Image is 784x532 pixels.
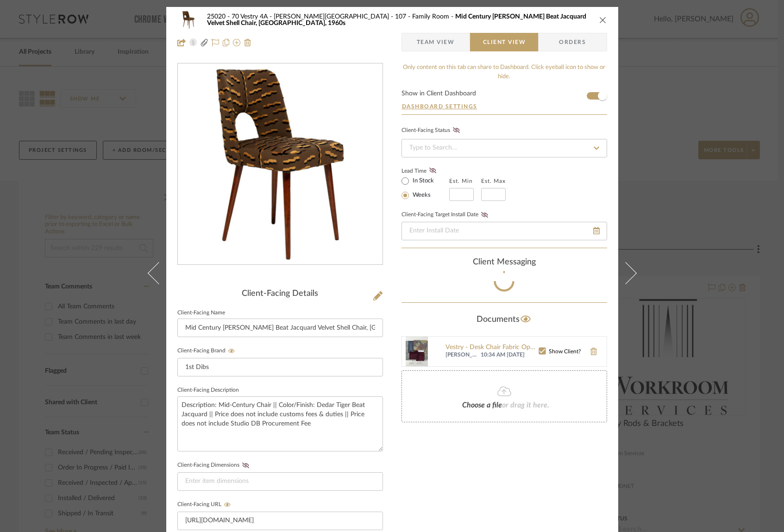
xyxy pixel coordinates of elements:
[478,212,491,218] button: Client-Facing Target Install Date
[549,33,596,51] span: Orders
[449,178,473,184] label: Est. Min
[177,348,238,354] label: Client-Facing Brand
[177,472,383,491] input: Enter item dimensions
[599,16,607,24] button: close
[239,462,252,469] button: Client-Facing Dimensions
[401,167,449,175] label: Lead Time
[401,212,491,218] label: Client-Facing Target Install Date
[483,33,526,51] span: Client View
[481,351,539,359] span: 10:34 AM [DATE]
[445,344,539,351] a: Vestry - Desk Chair Fabric Options.pdf
[177,311,225,315] label: Client-Facing Name
[401,102,478,111] button: Dashboard Settings
[177,388,239,393] label: Client-Facing Description
[401,257,607,268] div: client Messaging
[426,166,439,175] button: Lead Time
[462,401,502,409] span: Choose a file
[177,319,383,337] input: Enter Client-Facing Item Name
[549,349,581,354] span: Show Client?
[221,501,234,508] button: Client-Facing URL
[226,348,238,354] button: Client-Facing Brand
[417,33,455,51] span: Team View
[401,63,607,81] div: Only content on this tab can share to Dashboard. Click eyeball icon to show or hide.
[178,64,383,265] div: 0
[401,175,449,201] mat-radio-group: Select item type
[180,64,381,265] img: 256a8f13-e00d-4481-b97e-9686f1f6e7f0_436x436.jpg
[177,358,383,376] input: Enter Client-Facing Brand
[502,401,549,409] span: or drag it here.
[177,501,234,508] label: Client-Facing URL
[177,289,383,299] div: Client-Facing Details
[207,13,586,26] span: Mid Century [PERSON_NAME] Beat Jacquard Velvet Shell Chair, [GEOGRAPHIC_DATA], 1960s
[244,39,251,46] img: Remove from project
[481,178,506,184] label: Est. Max
[177,11,200,29] img: 256a8f13-e00d-4481-b97e-9686f1f6e7f0_48x40.jpg
[177,462,252,469] label: Client-Facing Dimensions
[401,222,607,240] input: Enter Install Date
[207,13,395,20] span: 25020 - 70 Vestry 4A - [PERSON_NAME][GEOGRAPHIC_DATA]
[411,177,434,185] label: In Stock
[401,139,607,157] input: Type to Search…
[401,312,607,327] div: Documents
[177,512,383,530] input: Enter item URL
[402,337,432,366] img: Vestry - Desk Chair Fabric Options.pdf
[401,126,463,135] div: Client-Facing Status
[445,351,478,359] span: [PERSON_NAME]
[395,13,455,20] span: 107 - Family Room
[411,191,431,200] label: Weeks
